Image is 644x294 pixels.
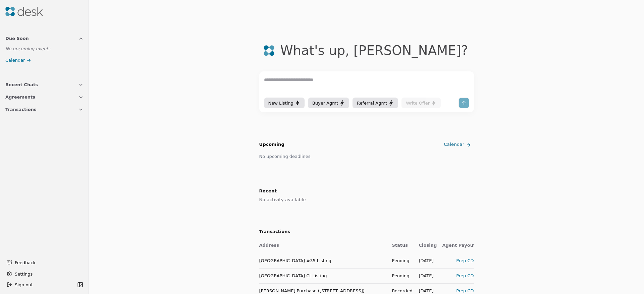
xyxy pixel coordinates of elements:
button: Sign out [4,279,75,290]
a: Calendar [1,55,88,65]
span: Sign out [15,281,33,288]
button: Transactions [1,103,88,116]
span: Feedback [15,259,79,266]
td: [GEOGRAPHIC_DATA] #35 Listing [259,253,387,268]
button: New Listing [264,98,305,108]
td: [DATE] [414,268,437,283]
a: Calendar [442,139,474,150]
span: Transactions [5,106,37,113]
th: Agent Payout [437,238,474,253]
h2: Transactions [259,228,474,235]
h2: Recent [259,187,474,195]
span: Agreements [5,94,35,101]
h2: Upcoming [259,141,285,148]
td: [GEOGRAPHIC_DATA] Ct Listing [259,268,387,283]
div: No upcoming deadlines [259,153,311,160]
th: Closing [414,238,437,253]
div: What's up , [PERSON_NAME] ? [280,43,468,58]
td: Pending [387,253,414,268]
span: Due Soon [5,35,29,42]
span: Buyer Agmt [312,100,338,107]
button: Due Soon [1,32,88,45]
span: Recent Chats [5,81,38,88]
span: Settings [15,271,33,278]
td: Pending [387,268,414,283]
button: Settings [4,269,85,279]
div: Prep CD [442,257,474,264]
div: New Listing [268,100,300,107]
span: Referral Agmt [357,100,387,107]
button: Buyer Agmt [308,98,349,108]
span: Calendar [444,141,464,148]
th: Status [387,238,414,253]
button: Agreements [1,91,88,103]
span: No upcoming events [5,46,50,51]
div: Prep CD [442,272,474,279]
img: Desk [5,7,43,16]
span: Calendar [5,57,25,64]
th: Address [259,238,387,253]
td: [DATE] [414,253,437,268]
button: Referral Agmt [353,98,398,108]
div: No activity available [259,195,474,204]
button: Recent Chats [1,78,88,91]
button: Feedback [3,256,84,269]
img: logo [263,45,275,56]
